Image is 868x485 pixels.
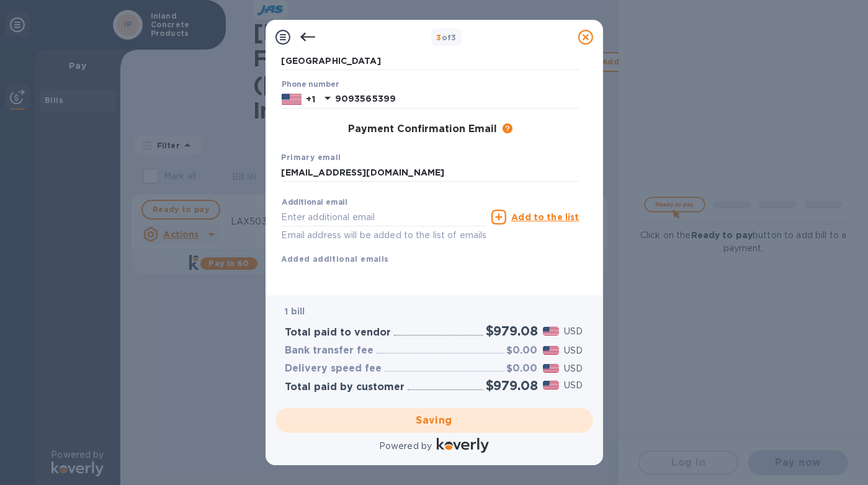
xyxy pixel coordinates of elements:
p: USD [564,344,583,357]
img: USD [543,364,560,373]
b: Added additional emails [282,254,389,264]
h3: Bank transfer fee [285,345,374,357]
img: USD [543,346,560,355]
h3: Total paid by customer [285,381,405,393]
h2: $979.08 [486,378,538,393]
input: Enter your primary name [282,164,579,182]
img: USD [543,381,560,389]
h3: Delivery speed fee [285,363,382,375]
label: Phone number [282,81,339,89]
b: 1 bill [285,306,305,316]
h2: $979.08 [486,323,538,339]
p: USD [564,325,583,338]
h3: Payment Confirmation Email [349,123,498,135]
span: 3 [436,33,441,42]
img: US [282,92,302,106]
label: Additional email [282,199,347,207]
b: of 3 [436,33,457,42]
p: USD [564,379,583,392]
img: USD [543,327,560,336]
p: Email address will be added to the list of emails [282,228,487,242]
u: Add to the list [511,212,579,222]
h3: $0.00 [507,345,538,357]
b: Primary email [282,153,341,162]
h3: $0.00 [507,363,538,375]
input: Enter additional email [282,208,487,226]
input: Enter your phone number [335,90,579,109]
h3: Total paid to vendor [285,327,391,339]
p: USD [564,362,583,375]
input: Enter your last name [282,51,579,70]
p: Powered by [379,440,432,453]
img: Logo [437,438,489,453]
p: +1 [306,93,315,105]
